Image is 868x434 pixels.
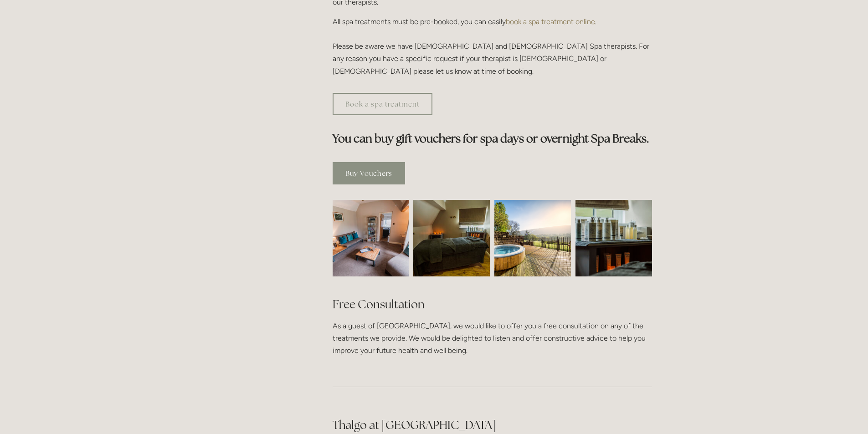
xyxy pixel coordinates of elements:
a: Book a spa treatment [333,93,432,115]
img: Spa room, Losehill House Hotel and Spa [394,200,509,276]
img: Waiting room, spa room, Losehill House Hotel and Spa [313,200,428,276]
p: As a guest of [GEOGRAPHIC_DATA], we would like to offer you a free consultation on any of the tre... [333,320,652,357]
a: Buy Vouchers [333,162,405,184]
a: book a spa treatment online [506,17,595,26]
h2: Thalgo at [GEOGRAPHIC_DATA] [333,417,652,433]
h2: Free Consultation [333,296,652,312]
strong: You can buy gift vouchers for spa days or overnight Spa Breaks. [333,131,649,146]
img: Body creams in the spa room, Losehill House Hotel and Spa [556,200,671,276]
p: All spa treatments must be pre-booked, you can easily . Please be aware we have [DEMOGRAPHIC_DATA... [333,15,652,77]
img: Outdoor jacuzzi with a view of the Peak District, Losehill House Hotel and Spa [494,200,571,276]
